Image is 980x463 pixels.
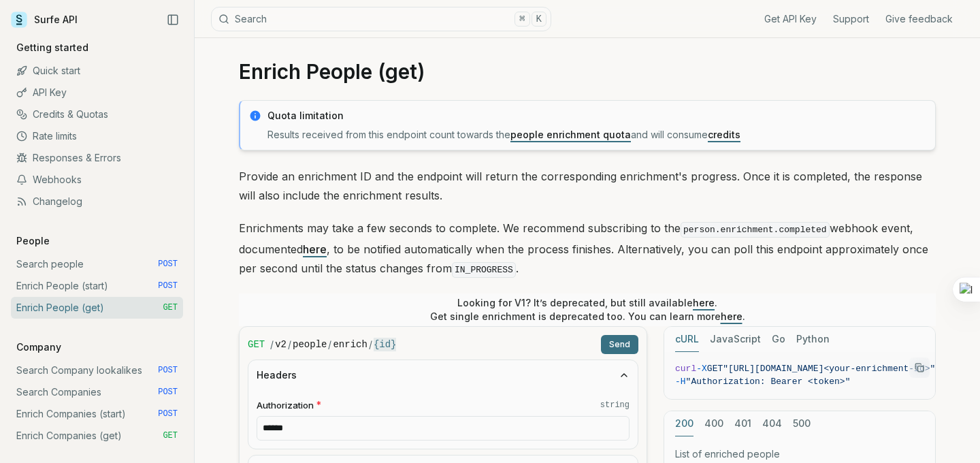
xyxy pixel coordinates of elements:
[293,338,327,351] code: people
[11,253,183,275] a: Search people POST
[721,310,742,322] a: here
[211,7,551,31] button: Search⌘K
[275,338,287,351] code: v2
[764,12,817,26] a: Get API Key
[158,259,178,270] span: POST
[11,425,183,447] a: Enrich Companies (get) GET
[601,335,638,354] button: Send
[710,327,761,352] button: JavaScript
[723,364,935,374] span: "[URL][DOMAIN_NAME]<your-enrichment-id>"
[11,381,183,403] a: Search Companies POST
[11,60,183,82] a: Quick start
[681,222,830,238] code: person.enrichment.completed
[158,365,178,376] span: POST
[11,103,183,125] a: Credits & Quotas
[686,377,851,387] span: "Authorization: Bearer <token>"
[833,12,869,26] a: Support
[11,10,78,30] a: Surfe API
[734,411,751,436] button: 401
[452,262,516,278] code: IN_PROGRESS
[772,327,785,352] button: Go
[675,364,696,374] span: curl
[248,360,638,390] button: Headers
[11,297,183,319] a: Enrich People (get) GET
[333,338,367,351] code: enrich
[158,281,178,291] span: POST
[163,430,178,441] span: GET
[11,360,183,381] a: Search Company lookalikes POST
[11,147,183,169] a: Responses & Errors
[909,357,930,378] button: Copy Text
[267,109,927,123] p: Quota limitation
[11,403,183,425] a: Enrich Companies (start) POST
[11,41,94,54] p: Getting started
[270,338,274,351] span: /
[239,59,936,84] h1: Enrich People (get)
[267,128,927,142] p: Results received from this endpoint count towards the and will consume
[675,377,686,387] span: -H
[303,242,327,256] a: here
[532,12,546,27] kbd: K
[248,338,265,351] span: GET
[158,409,178,419] span: POST
[793,411,811,436] button: 500
[693,297,715,308] a: here
[11,82,183,103] a: API Key
[11,340,67,354] p: Company
[257,399,314,412] span: Authorization
[708,129,740,140] a: credits
[675,327,699,352] button: cURL
[163,10,183,30] button: Collapse Sidebar
[163,302,178,313] span: GET
[696,364,707,374] span: -X
[288,338,291,351] span: /
[374,338,397,351] code: {id}
[675,447,924,461] p: List of enriched people
[514,12,529,27] kbd: ⌘
[11,191,183,212] a: Changelog
[11,234,55,248] p: People
[430,296,745,323] p: Looking for V1? It’s deprecated, but still available . Get single enrichment is deprecated too. Y...
[704,411,723,436] button: 400
[510,129,631,140] a: people enrichment quota
[239,167,936,205] p: Provide an enrichment ID and the endpoint will return the corresponding enrichment's progress. On...
[158,387,178,398] span: POST
[11,125,183,147] a: Rate limits
[239,219,936,280] p: Enrichments may take a few seconds to complete. We recommend subscribing to the webhook event, do...
[675,411,693,436] button: 200
[600,400,630,411] code: string
[707,364,723,374] span: GET
[762,411,782,436] button: 404
[328,338,331,351] span: /
[11,169,183,191] a: Webhooks
[885,12,953,26] a: Give feedback
[369,338,372,351] span: /
[796,327,830,352] button: Python
[11,275,183,297] a: Enrich People (start) POST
